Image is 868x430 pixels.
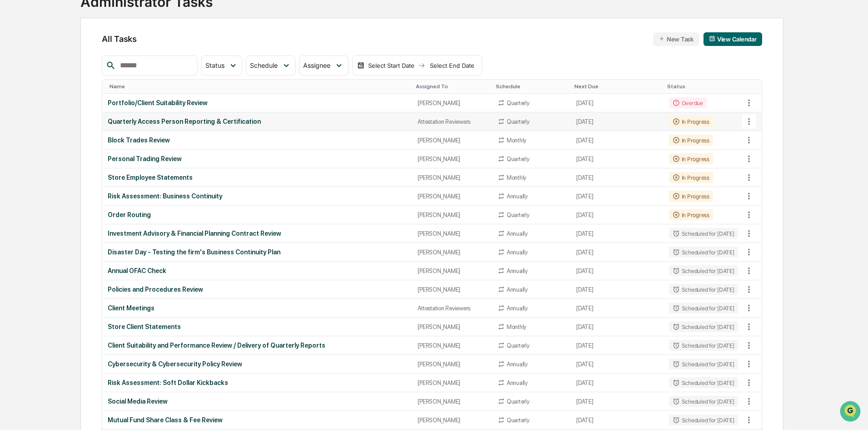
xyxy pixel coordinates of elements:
[571,150,663,168] td: [DATE]
[108,248,407,256] div: Disaster Day - Testing the firm's Business Continuity Plan
[418,137,486,144] div: [PERSON_NAME]
[418,156,486,162] div: [PERSON_NAME]
[9,116,16,123] div: 🖐️
[108,99,407,106] div: Portfolio/Client Suitability Review
[571,392,663,411] td: [DATE]
[507,156,529,162] div: Quarterly
[418,62,425,69] img: arrow right
[571,187,663,206] td: [DATE]
[108,342,407,349] div: Client Suitability and Performance Review / Delivery of Quarterly Reports
[418,230,486,237] div: [PERSON_NAME]
[418,398,486,405] div: [PERSON_NAME]
[571,262,663,280] td: [DATE]
[418,379,486,386] div: [PERSON_NAME]
[507,342,529,349] div: Quarterly
[155,72,165,83] button: Start new chat
[507,100,529,106] div: Quarterly
[709,35,715,42] img: calendar
[669,303,738,314] div: Scheduled for [DATE]
[418,417,486,424] div: [PERSON_NAME]
[366,62,416,69] div: Select Start Date
[571,318,663,336] td: [DATE]
[418,324,486,330] div: [PERSON_NAME]
[108,379,407,386] div: Risk Assessment: Soft Dollar Kickbacks
[839,400,863,425] iframe: Open customer support
[64,154,110,161] a: Powered byPylon
[507,417,529,424] div: Quarterly
[571,94,663,112] td: [DATE]
[62,111,116,127] a: 🗄️Attestations
[571,374,663,392] td: [DATE]
[669,172,713,183] div: In Progress
[108,230,407,237] div: Investment Advisory & Financial Planning Contract Review
[5,111,62,127] a: 🖐️Preclearance
[9,133,16,140] div: 🔎
[571,280,663,299] td: [DATE]
[571,299,663,318] td: [DATE]
[669,377,738,388] div: Scheduled for [DATE]
[418,305,486,312] div: Attestation Reviewers
[571,224,663,243] td: [DATE]
[108,398,407,405] div: Social Media Review
[507,398,529,405] div: Quarterly
[669,209,713,220] div: In Progress
[669,359,738,369] div: Scheduled for [DATE]
[571,112,663,131] td: [DATE]
[108,137,407,144] div: Block Trades Review
[66,116,73,123] div: 🗄️
[416,83,488,90] div: Toggle SortBy
[418,249,486,256] div: [PERSON_NAME]
[303,61,330,69] span: Assignee
[507,305,528,312] div: Annually
[31,79,115,86] div: We're available if you need us!
[250,61,278,69] span: Schedule
[418,174,486,181] div: [PERSON_NAME]
[507,286,528,293] div: Annually
[108,304,407,312] div: Client Meetings
[357,62,364,69] img: calendar
[5,128,61,145] a: 🔎Data Lookup
[669,396,738,407] div: Scheduled for [DATE]
[571,131,663,150] td: [DATE]
[9,19,165,34] p: How can we help?
[571,355,663,374] td: [DATE]
[75,115,113,124] span: Attestations
[108,174,407,181] div: Store Employee Statements
[507,379,528,386] div: Annually
[507,174,526,181] div: Monthly
[108,267,407,274] div: Annual OFAC Check
[507,230,528,237] div: Annually
[108,416,407,424] div: Mutual Fund Share Class & Fee Review
[571,206,663,224] td: [DATE]
[108,323,407,330] div: Store Client Statements
[507,193,528,200] div: Annually
[418,118,486,125] div: Attestation Reviewers
[669,265,738,276] div: Scheduled for [DATE]
[669,191,713,202] div: In Progress
[18,115,59,124] span: Preclearance
[507,268,528,274] div: Annually
[418,361,486,368] div: [PERSON_NAME]
[507,361,528,368] div: Annually
[507,324,526,330] div: Monthly
[205,61,224,69] span: Status
[669,321,738,332] div: Scheduled for [DATE]
[108,286,407,293] div: Policies and Procedures Review
[108,360,407,368] div: Cybersecurity & Cybersecurity Policy Review
[418,342,486,349] div: [PERSON_NAME]
[507,212,529,218] div: Quarterly
[574,83,659,90] div: Toggle SortBy
[571,168,663,187] td: [DATE]
[108,192,407,200] div: Risk Assessment: Business Continuity
[9,70,25,86] img: 1746055101610-c473b297-6a78-478c-a979-82029cc54cd1
[418,193,486,200] div: [PERSON_NAME]
[669,116,713,127] div: In Progress
[669,153,713,164] div: In Progress
[418,212,486,218] div: [PERSON_NAME]
[31,70,149,79] div: Start new chat
[669,415,738,425] div: Scheduled for [DATE]
[24,41,150,51] input: Clear
[571,243,663,262] td: [DATE]
[496,83,567,90] div: Toggle SortBy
